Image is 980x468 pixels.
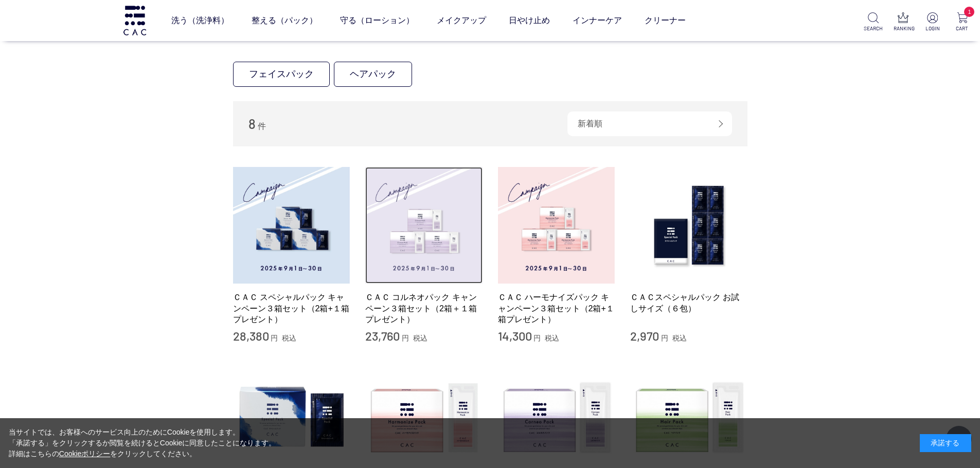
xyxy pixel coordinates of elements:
div: 新着順 [567,111,732,136]
p: SEARCH [864,25,883,32]
span: 1 [964,7,974,17]
span: 2,970 [630,328,659,343]
img: ＣＡＣ ハーモナイズパック キャンペーン３箱セット（2箱+１箱プレゼント） [498,167,615,284]
a: RANKING [894,12,913,32]
div: 承諾する [920,434,971,452]
img: ＣＡＣ コルネオパック キャンペーン３箱セット（2箱＋１箱プレゼント） [365,167,483,284]
a: ＣＡＣ スペシャルパック キャンペーン３箱セット（2箱+１箱プレゼント） [233,292,350,325]
img: ＣＡＣ スペシャルパック キャンペーン３箱セット（2箱+１箱プレゼント） [233,167,350,284]
a: フェイスパック [233,62,330,87]
a: ＣＡＣ ハーモナイズパック キャンペーン３箱セット（2箱+１箱プレゼント） [498,292,615,325]
span: 28,380 [233,328,269,343]
a: インナーケア [573,6,622,35]
a: Cookieポリシー [59,450,111,458]
a: 1 CART [953,12,972,32]
span: 円 [271,334,278,342]
p: CART [953,25,972,32]
img: ＣＡＣスペシャルパック お試しサイズ（６包） [630,167,747,284]
span: 8 [248,116,256,132]
a: 整える（パック） [252,6,317,35]
span: 税込 [282,334,296,342]
span: 税込 [672,334,687,342]
span: 14,300 [498,328,532,343]
span: 円 [402,334,409,342]
p: LOGIN [923,25,942,32]
a: クリーナー [645,6,686,35]
span: 円 [533,334,541,342]
p: RANKING [894,25,913,32]
a: 日やけ止め [509,6,550,35]
a: ＣＡＣ コルネオパック キャンペーン３箱セット（2箱＋１箱プレゼント） [365,292,483,325]
span: 税込 [545,334,559,342]
span: 件 [258,122,266,130]
span: 23,760 [365,328,400,343]
span: 円 [661,334,668,342]
a: ヘアパック [334,62,412,87]
a: 守る（ローション） [340,6,414,35]
span: 税込 [413,334,427,342]
a: 洗う（洗浄料） [171,6,229,35]
div: 当サイトでは、お客様へのサービス向上のためにCookieを使用します。 「承諾する」をクリックするか閲覧を続けるとCookieに同意したことになります。 詳細はこちらの をクリックしてください。 [9,427,276,459]
a: SEARCH [864,12,883,32]
img: logo [122,6,148,35]
a: メイクアップ [437,6,486,35]
a: ＣＡＣスペシャルパック お試しサイズ（６包） [630,292,747,314]
a: LOGIN [923,12,942,32]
